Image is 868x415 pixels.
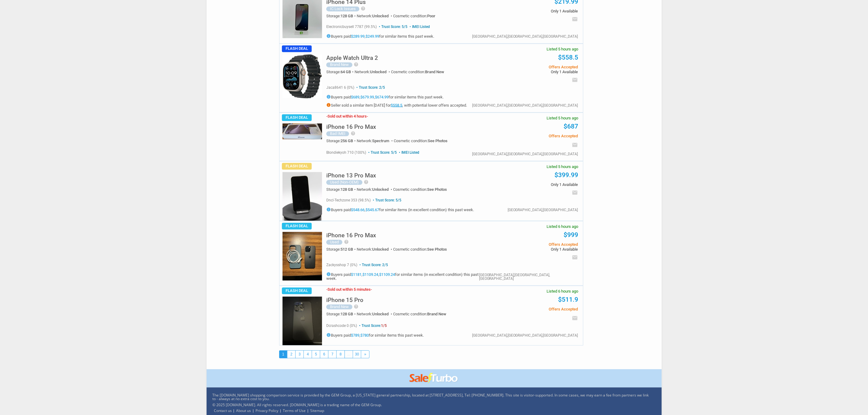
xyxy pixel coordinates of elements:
[547,116,578,120] span: Listed 5 hours ago
[371,287,372,292] span: -
[372,198,401,202] span: Trust Score: 5/5
[344,239,349,244] i: help
[361,350,369,358] li: Next page
[326,333,424,337] h5: Buyers paid , for similar items this past week.
[326,14,357,18] div: Storage:
[326,272,479,280] h5: Buyers paid , , for similar items (in excellent condition) this past week.
[326,287,372,291] h3: Sold out within 5 minutes
[357,139,394,143] div: Network:
[572,315,578,321] i: email
[391,103,402,107] a: $558.5
[283,297,322,345] img: s-l225.jpg
[486,70,578,74] span: Only 1 Available
[486,183,578,187] span: Only 1 Available
[428,139,448,143] span: See Photos
[472,104,578,107] div: [GEOGRAPHIC_DATA],[GEOGRAPHIC_DATA],[GEOGRAPHIC_DATA]
[486,9,578,13] span: Only 1 Available
[326,103,467,107] h5: Seller sold a similar item [DATE] for , with potential lower offers accepted.
[326,94,331,99] i: info
[326,174,376,178] a: iPhone 13 Pro Max
[326,234,376,238] a: iPhone 16 Pro Max
[354,304,359,309] i: help
[486,65,578,69] span: Offers Accepted
[472,35,578,38] div: [GEOGRAPHIC_DATA],[GEOGRAPHIC_DATA],[GEOGRAPHIC_DATA]
[364,180,369,184] i: help
[326,180,362,185] div: Used (Non-OEM)
[572,254,578,260] i: email
[326,232,376,238] h5: iPhone 16 Pro Max
[337,351,345,358] a: 8
[408,25,430,29] span: IMEI Listed
[564,123,578,130] a: $687
[282,45,312,52] span: Flash Deal
[572,16,578,22] i: email
[372,312,389,316] span: Unlocked
[326,198,371,202] span: dncl-techzone 353 (98.5%)
[357,247,393,251] div: Network:
[358,324,387,328] span: Trust Score:
[213,403,653,407] p: © 2025 [DOMAIN_NAME]. All rights reserved. [DOMAIN_NAME] is a trading name of the GEM Group.
[326,94,467,99] h5: Buyers paid , , for similar items this past week.
[326,34,434,38] h5: Buyers paid , for similar items this past week.
[372,14,389,18] span: Unlocked
[341,70,351,74] span: 64 GB
[326,207,474,212] h5: Buyers paid , for similar items (in excellent condition) this past week.
[304,351,312,358] a: 4
[354,62,359,67] i: help
[326,131,349,136] div: Bad IMEI
[547,47,578,51] span: Listed 5 hours ago
[326,240,342,245] div: Used
[283,54,322,98] img: s-l225.jpg
[393,312,446,316] div: Cosmetic condition:
[410,373,458,384] img: saleturbo.com
[326,150,366,155] span: blondiekyoh 710 (100%)
[282,163,312,170] span: Flash Deal
[393,187,447,191] div: Cosmetic condition:
[367,150,397,155] span: Trust Score: 5/5
[564,231,578,238] a: $999
[326,62,352,67] div: Brand New
[357,14,393,18] div: Network:
[427,247,447,252] span: See Photos
[486,242,578,246] span: Offers Accepted
[508,208,578,212] div: [GEOGRAPHIC_DATA],[GEOGRAPHIC_DATA]
[361,6,366,11] i: help
[326,312,357,316] div: Storage:
[326,55,378,61] h5: Apple Watch Ultra 2
[427,14,435,18] span: Poor
[372,187,389,192] span: Unlocked
[572,190,578,196] i: email
[365,207,379,212] a: $545.67
[367,114,368,118] span: -
[326,34,331,38] i: info
[370,70,386,74] span: Unlocked
[326,25,377,29] span: electronicbuysell 7787 (99.5%)
[326,114,368,118] h3: Sold out within 4 hours
[555,171,578,179] a: $399.99
[486,134,578,138] span: Offers Accepted
[326,298,363,303] a: iPhone 15 Pro
[362,272,378,276] a: $1109.24
[360,333,369,337] a: $780
[351,131,355,136] i: help
[282,287,312,294] span: Flash Deal
[351,34,365,38] a: $289.99
[365,34,379,38] a: $249.99
[287,351,295,358] a: 2
[326,56,378,61] a: Apple Watch Ultra 2
[326,207,331,212] i: info
[310,408,324,413] a: Sitemap
[283,172,322,221] img: s-l225.jpg
[351,94,359,99] a: $689
[547,289,578,293] span: Listed 6 hours ago
[393,14,435,18] div: Cosmetic condition:
[479,273,578,280] div: [GEOGRAPHIC_DATA],[GEOGRAPHIC_DATA],[GEOGRAPHIC_DATA]
[326,103,331,107] i: info
[372,247,389,252] span: Unlocked
[326,125,376,130] a: iPhone 16 Pro Max
[558,296,578,303] a: $511.9
[326,304,352,309] div: Brand New
[283,123,322,139] img: s-l225.jpg
[472,334,578,337] div: [GEOGRAPHIC_DATA],[GEOGRAPHIC_DATA],[GEOGRAPHIC_DATA]
[351,333,359,337] a: $789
